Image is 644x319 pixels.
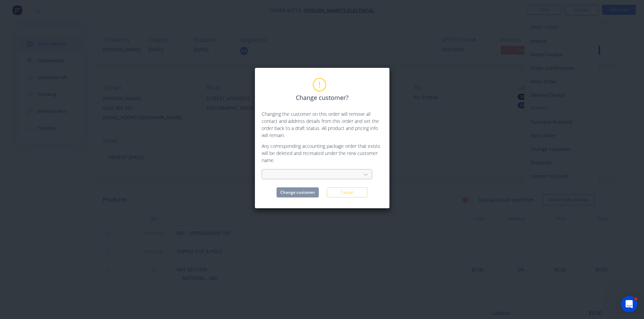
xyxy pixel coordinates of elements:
p: Any corresponding accounting package order that exists will be deleted and recreated under the ne... [262,142,383,164]
span: Change customer? [296,93,349,102]
button: Cancel [327,187,367,197]
p: Changing the customer on this order will remove all contact and address details from this order a... [262,110,383,139]
iframe: Intercom live chat [621,296,637,312]
button: Change customer [277,187,319,197]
